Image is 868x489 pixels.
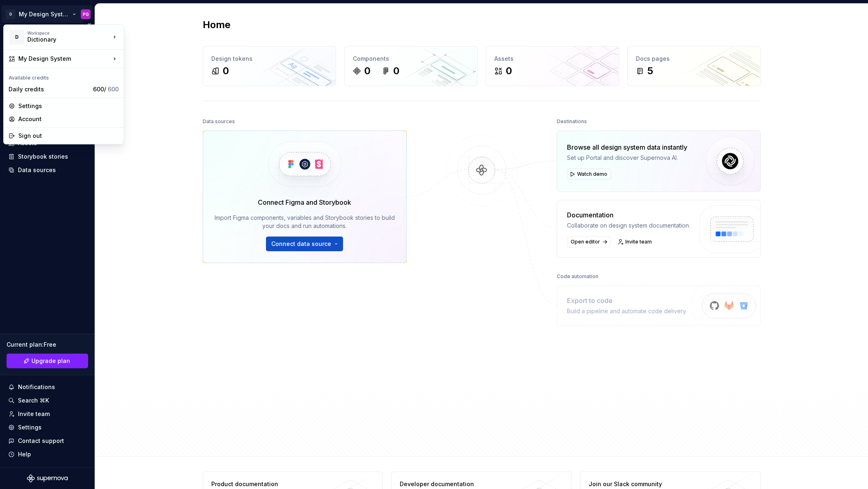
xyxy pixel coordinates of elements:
span: 600 [108,86,119,93]
div: Available credits [5,70,122,83]
div: D [9,30,24,44]
div: Dictionary [27,35,97,44]
div: My Design System [18,55,111,63]
div: Daily credits [9,85,90,93]
div: Account [18,115,119,123]
span: 600 / [93,86,119,93]
div: Workspace [27,31,111,35]
div: Settings [18,102,119,110]
div: Sign out [18,132,119,140]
